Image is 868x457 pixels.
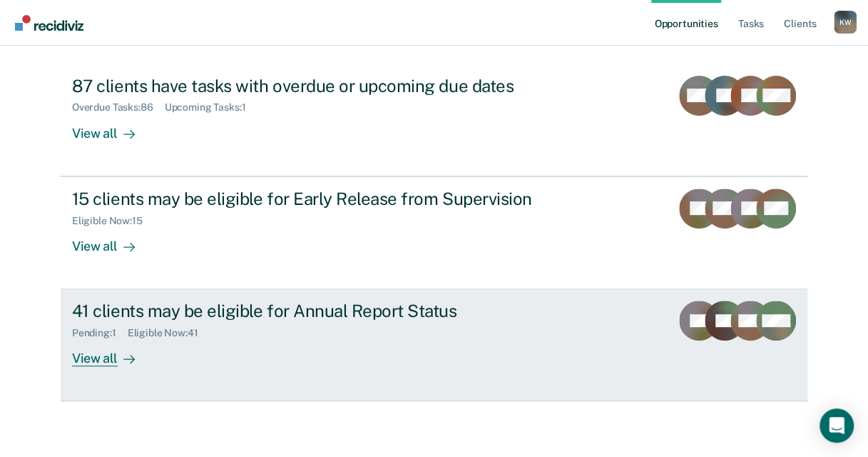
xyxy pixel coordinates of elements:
[15,15,83,31] img: Recidiviz
[72,339,152,367] div: View all
[834,11,857,34] div: K W
[61,289,807,401] a: 41 clients may be eligible for Annual Report StatusPending:1Eligible Now:41View all
[72,301,573,321] div: 41 clients may be eligible for Annual Report Status
[72,189,573,209] div: 15 clients may be eligible for Early Release from Supervision
[165,101,257,114] div: Upcoming Tasks : 1
[61,176,807,289] a: 15 clients may be eligible for Early Release from SupervisionEligible Now:15View all
[72,76,573,96] div: 87 clients have tasks with overdue or upcoming due dates
[128,327,210,339] div: Eligible Now : 41
[834,11,857,34] button: Profile dropdown button
[72,215,154,227] div: Eligible Now : 15
[820,408,854,443] div: Open Intercom Messenger
[72,327,128,339] div: Pending : 1
[72,114,152,141] div: View all
[72,101,165,114] div: Overdue Tasks : 86
[72,226,152,254] div: View all
[61,64,807,176] a: 87 clients have tasks with overdue or upcoming due datesOverdue Tasks:86Upcoming Tasks:1View all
